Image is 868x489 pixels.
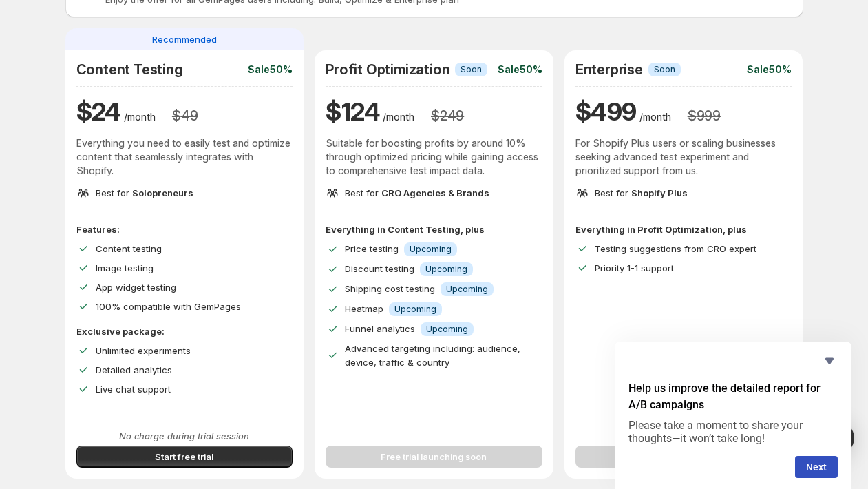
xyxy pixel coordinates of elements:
[394,304,436,315] span: Upcoming
[595,243,756,254] span: Testing suggestions from CRO expert
[628,419,838,445] p: Please take a moment to share your thoughts—it won’t take long!
[96,384,171,395] span: Live chat support
[498,63,542,76] p: Sale 50%
[96,301,241,312] span: 100% compatible with GemPages
[410,244,452,255] span: Upcoming
[326,136,542,178] p: Suitable for boosting profits by around 10% through optimized pricing while gaining access to com...
[96,345,191,356] span: Unlimited experiments
[172,107,198,124] h3: $ 49
[575,61,643,78] h2: Enterprise
[326,222,542,236] p: Everything in Content Testing, plus
[76,222,293,236] p: Features:
[96,262,154,273] span: Image testing
[381,187,489,198] span: CRO Agencies & Brands
[628,353,838,478] div: Help us improve the detailed report for A/B campaigns
[631,187,688,198] span: Shopify Plus
[345,343,520,368] span: Advanced targeting including: audience, device, traffic & country
[155,450,213,464] span: Start free trial
[821,353,838,369] button: Hide survey
[152,32,217,46] span: Recommended
[747,63,792,76] p: Sale 50%
[575,95,637,128] h1: $ 499
[654,64,675,75] span: Soon
[461,64,482,75] span: Soon
[425,264,467,275] span: Upcoming
[345,263,414,274] span: Discount testing
[575,222,792,236] p: Everything in Profit Optimization, plus
[96,243,162,254] span: Content testing
[76,136,293,178] p: Everything you need to easily test and optimize content that seamlessly integrates with Shopify.
[326,61,449,78] h2: Profit Optimization
[76,61,183,78] h2: Content Testing
[345,303,383,314] span: Heatmap
[96,364,172,375] span: Detailed analytics
[446,284,488,295] span: Upcoming
[76,324,293,338] p: Exclusive package:
[326,95,380,128] h1: $ 124
[426,324,468,335] span: Upcoming
[96,186,193,200] p: Best for
[76,95,121,128] h1: $ 24
[575,136,792,178] p: For Shopify Plus users or scaling businesses seeking advanced test experiment and prioritized sup...
[628,380,838,413] h2: Help us improve the detailed report for A/B campaigns
[595,262,674,273] span: Priority 1-1 support
[76,446,293,468] button: Start free trial
[124,110,156,124] p: /month
[345,186,489,200] p: Best for
[431,107,464,124] h3: $ 249
[345,283,435,294] span: Shipping cost testing
[688,107,721,124] h3: $ 999
[132,187,193,198] span: Solopreneurs
[639,110,671,124] p: /month
[795,456,838,478] button: Next question
[595,186,688,200] p: Best for
[76,429,293,443] p: No charge during trial session
[248,63,293,76] p: Sale 50%
[383,110,414,124] p: /month
[345,243,399,254] span: Price testing
[96,282,176,293] span: App widget testing
[345,323,415,334] span: Funnel analytics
